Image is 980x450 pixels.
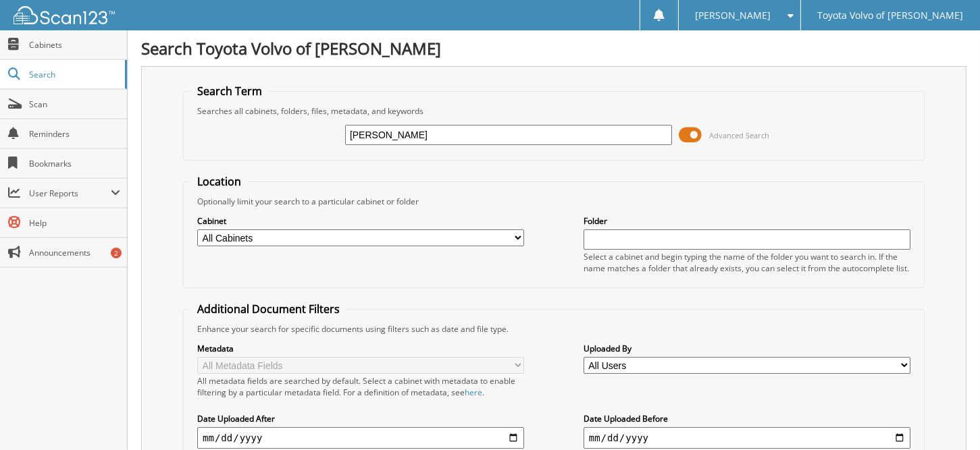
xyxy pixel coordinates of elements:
div: Optionally limit your search to a particular cabinet or folder [190,196,917,207]
input: start [197,427,524,449]
span: Bookmarks [29,158,120,169]
legend: Location [190,174,248,189]
label: Cabinet [197,215,524,227]
div: Enhance your search for specific documents using filters such as date and file type. [190,323,917,335]
span: Advanced Search [709,130,769,140]
div: Select a cabinet and begin typing the name of the folder you want to search in. If the name match... [584,251,910,274]
span: Toyota Volvo of [PERSON_NAME] [818,11,964,20]
div: 2 [111,248,122,258]
legend: Additional Document Filters [190,302,346,316]
span: Help [29,217,120,229]
label: Date Uploaded Before [584,413,910,424]
img: scan123-logo-white.svg [14,6,115,24]
iframe: Chat Widget [912,385,980,450]
input: end [584,427,910,449]
legend: Search Term [190,84,269,99]
span: Search [29,69,118,80]
div: Searches all cabinets, folders, files, metadata, and keywords [190,105,917,117]
h1: Search Toyota Volvo of [PERSON_NAME] [141,37,966,59]
span: User Reports [29,188,111,199]
span: [PERSON_NAME] [696,11,771,20]
label: Date Uploaded After [197,413,524,424]
span: Scan [29,99,120,110]
label: Metadata [197,343,524,354]
label: Uploaded By [584,343,910,354]
div: All metadata fields are searched by default. Select a cabinet with metadata to enable filtering b... [197,375,524,398]
span: Reminders [29,128,120,140]
span: Announcements [29,247,120,258]
label: Folder [584,215,910,227]
span: Cabinets [29,39,120,51]
a: here [465,387,482,398]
